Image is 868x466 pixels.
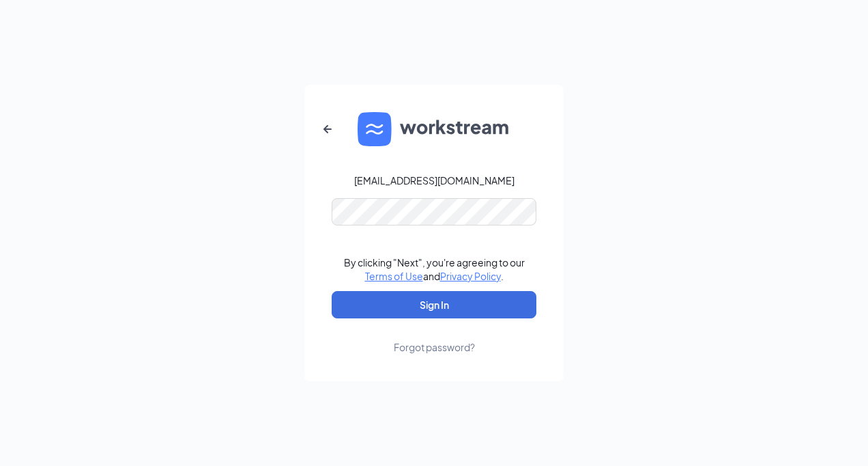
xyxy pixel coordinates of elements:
button: ArrowLeftNew [311,113,344,146]
div: Forgot password? [394,340,475,354]
svg: ArrowLeftNew [319,121,336,137]
img: WS logo and Workstream text [358,112,510,146]
div: [EMAIL_ADDRESS][DOMAIN_NAME] [354,174,515,187]
a: Forgot password? [394,318,475,354]
a: Privacy Policy [440,270,501,282]
div: By clicking "Next", you're agreeing to our and . [344,256,525,283]
button: Sign In [332,291,536,318]
a: Terms of Use [365,270,423,282]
